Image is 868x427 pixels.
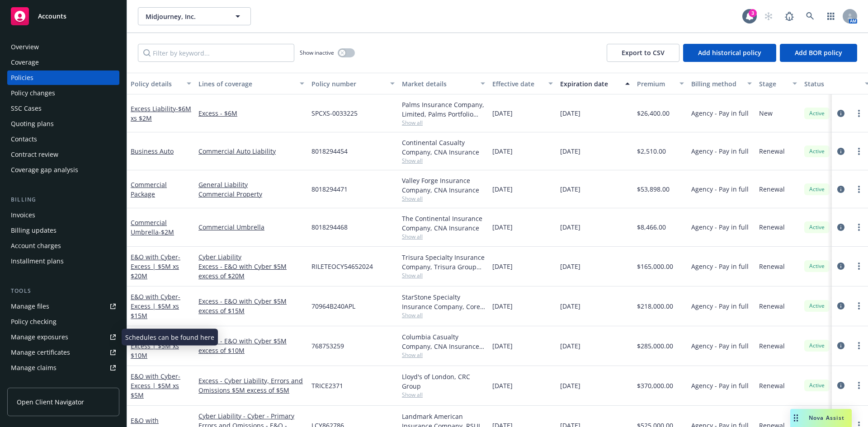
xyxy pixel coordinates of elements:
[311,301,355,311] span: 70964B240APL
[7,376,119,390] a: Manage BORs
[198,79,294,89] div: Lines of coverage
[759,341,785,351] span: Renewal
[808,262,826,270] span: Active
[7,40,119,54] a: Overview
[835,146,846,157] a: circleInformation
[11,254,64,268] div: Installment plans
[311,222,348,232] span: 8018294468
[198,189,304,199] a: Commercial Property
[560,79,620,89] div: Expiration date
[402,311,485,319] span: Show all
[688,73,755,94] button: Billing method
[691,301,749,311] span: Agency - Pay in full
[131,372,180,399] a: E&O with Cyber
[808,147,826,155] span: Active
[402,119,485,127] span: Show all
[691,222,749,232] span: Agency - Pay in full
[198,376,304,395] a: Excess - Cyber Liability, Errors and Omissions $5M excess of $5M
[801,7,819,25] a: Search
[637,184,670,194] span: $53,898.00
[308,73,398,94] button: Policy number
[854,300,864,311] a: more
[311,79,385,89] div: Policy number
[780,44,857,62] button: Add BOR policy
[311,108,358,118] span: SPCXS-0033225
[198,336,304,355] a: Excess - E&O with Cyber $5M excess of $10M
[809,414,844,422] span: Nova Assist
[759,262,785,271] span: Renewal
[311,381,343,390] span: TRICE2371
[822,7,840,25] a: Switch app
[759,108,773,118] span: New
[198,222,304,232] a: Commercial Umbrella
[607,44,679,62] button: Export to CSV
[198,252,304,262] a: Cyber Liability
[7,299,119,314] a: Manage files
[11,330,68,344] div: Manage exposures
[402,100,485,119] div: Palms Insurance Company, Limited, Palms Portfolio Holdings, LLC, CRC Group
[311,341,344,351] span: 768753259
[11,86,55,100] div: Policy changes
[198,108,304,118] a: Excess - $6M
[808,185,826,193] span: Active
[808,381,826,389] span: Active
[795,48,842,57] span: Add BOR policy
[11,163,78,177] div: Coverage gap analysis
[637,79,674,89] div: Premium
[402,351,485,359] span: Show all
[131,332,180,360] span: - Excess | $5M xs $10M
[7,345,119,360] a: Manage certificates
[11,314,57,329] div: Policy checking
[854,146,864,157] a: more
[300,49,334,56] span: Show inactive
[854,184,864,195] a: more
[11,70,33,85] div: Policies
[637,301,673,311] span: $218,000.00
[131,372,180,399] span: - Excess | $5M xs $5M
[492,146,513,156] span: [DATE]
[7,254,119,268] a: Installment plans
[131,292,180,320] span: - Excess | $5M xs $15M
[808,302,826,310] span: Active
[195,73,308,94] button: Lines of coverage
[835,222,846,233] a: circleInformation
[7,314,119,329] a: Policy checking
[790,409,852,427] button: Nova Assist
[11,101,42,116] div: SSC Cases
[560,262,580,271] span: [DATE]
[560,222,580,232] span: [DATE]
[198,262,304,281] a: Excess - E&O with Cyber $5M excess of $20M
[131,180,167,198] a: Commercial Package
[7,147,119,162] a: Contract review
[560,108,580,118] span: [DATE]
[759,222,785,232] span: Renewal
[7,55,119,70] a: Coverage
[11,208,35,222] div: Invoices
[691,341,749,351] span: Agency - Pay in full
[402,253,485,272] div: Trisura Specialty Insurance Company, Trisura Group Ltd., CRC Group
[402,372,485,391] div: Lloyd's of London, CRC Group
[38,13,66,20] span: Accounts
[311,262,373,271] span: RILETEOCY54652024
[131,104,191,122] span: - $6M xs $2M
[489,73,557,94] button: Effective date
[808,109,826,117] span: Active
[198,411,304,421] a: Cyber Liability - Cyber - Primary
[637,108,670,118] span: $26,400.00
[11,345,70,360] div: Manage certificates
[402,233,485,240] span: Show all
[127,73,195,94] button: Policy details
[755,73,801,94] button: Stage
[560,146,580,156] span: [DATE]
[7,132,119,146] a: Contacts
[854,340,864,351] a: more
[402,176,485,195] div: Valley Forge Insurance Company, CNA Insurance
[138,7,251,25] button: Midjourney, Inc.
[131,292,180,320] a: E&O with Cyber
[683,44,776,62] button: Add historical policy
[11,361,57,375] div: Manage claims
[835,108,846,119] a: circleInformation
[637,341,673,351] span: $285,000.00
[790,409,802,427] div: Drag to move
[311,146,348,156] span: 8018294454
